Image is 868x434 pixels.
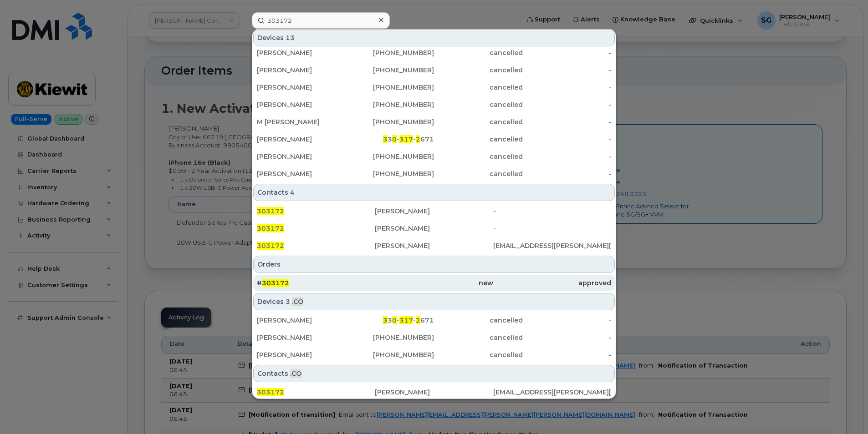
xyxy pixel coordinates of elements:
iframe: Messenger Launcher [828,394,861,427]
div: M [PERSON_NAME] [257,117,346,126]
a: 303172[PERSON_NAME][EMAIL_ADDRESS][PERSON_NAME][PERSON_NAME][DOMAIN_NAME] [253,237,615,254]
a: [PERSON_NAME][PHONE_NUMBER]cancelled- [253,79,615,96]
a: 303172[PERSON_NAME][EMAIL_ADDRESS][PERSON_NAME][PERSON_NAME][DOMAIN_NAME] [253,384,615,400]
a: #303172newapproved [253,275,615,291]
div: - [493,207,611,216]
div: [PERSON_NAME] [257,83,346,92]
span: 303172 [257,207,284,215]
a: M [PERSON_NAME][PHONE_NUMBER]cancelled- [253,114,615,130]
span: 317 [399,135,413,143]
div: cancelled [434,66,523,75]
div: cancelled [434,333,523,342]
div: # [257,278,375,288]
div: cancelled [434,169,523,178]
div: - [523,333,612,342]
div: [PHONE_NUMBER] [346,350,434,359]
div: cancelled [434,316,523,325]
div: [PERSON_NAME] [375,241,493,250]
a: [PERSON_NAME]330-317-2671cancelled- [253,312,615,328]
div: approved [493,278,611,288]
div: [PERSON_NAME] [375,207,493,216]
span: 3 [383,316,388,324]
div: - [523,350,612,359]
a: [PERSON_NAME][PHONE_NUMBER]cancelled- [253,166,615,182]
div: [PERSON_NAME] [257,152,346,161]
div: - [523,48,612,57]
div: [PHONE_NUMBER] [346,117,434,126]
div: 3 - - 671 [346,316,434,325]
div: - [523,83,612,92]
div: cancelled [434,83,523,92]
div: [PERSON_NAME] [257,316,346,325]
div: Contacts [253,365,615,382]
div: Orders [253,256,615,273]
div: [PERSON_NAME] [257,350,346,359]
div: - [523,316,612,325]
div: - [523,135,612,144]
div: [PERSON_NAME] [375,224,493,233]
div: [PHONE_NUMBER] [346,83,434,92]
a: [PERSON_NAME][PHONE_NUMBER]cancelled- [253,62,615,78]
span: 0 [392,135,397,143]
span: .CO [290,369,301,378]
div: [PHONE_NUMBER] [346,48,434,57]
div: [EMAIL_ADDRESS][PERSON_NAME][PERSON_NAME][DOMAIN_NAME] [493,388,611,397]
div: [PHONE_NUMBER] [346,100,434,109]
div: [PERSON_NAME] [375,388,493,397]
span: 4 [290,188,295,197]
div: [PERSON_NAME] [257,333,346,342]
div: cancelled [434,117,523,126]
span: 0 [392,316,397,324]
div: [PERSON_NAME] [257,169,346,178]
div: - [523,66,612,75]
div: cancelled [434,48,523,57]
div: 3 - - 671 [346,135,434,144]
div: cancelled [434,350,523,359]
span: 3 [286,297,290,306]
div: - [493,224,611,233]
div: - [523,100,612,109]
div: cancelled [434,152,523,161]
span: 2 [416,135,420,143]
div: [EMAIL_ADDRESS][PERSON_NAME][PERSON_NAME][DOMAIN_NAME] [493,241,611,250]
span: .CO [292,297,303,306]
div: cancelled [434,100,523,109]
span: 2 [416,316,420,324]
a: 303172[PERSON_NAME]- [253,203,615,219]
a: [PERSON_NAME][PHONE_NUMBER]cancelled- [253,329,615,346]
input: Find something... [252,12,390,29]
div: Devices [253,29,615,46]
a: [PERSON_NAME][PHONE_NUMBER]cancelled- [253,96,615,113]
span: 303172 [257,224,284,232]
div: [PHONE_NUMBER] [346,333,434,342]
div: - [523,117,612,126]
div: new [375,278,493,288]
span: 303172 [257,388,284,396]
span: 13 [286,33,295,42]
div: - [523,169,612,178]
div: [PHONE_NUMBER] [346,152,434,161]
span: 3 [383,135,388,143]
span: 303172 [257,242,284,250]
span: 317 [399,316,413,324]
div: Devices [253,293,615,310]
a: [PERSON_NAME]330-317-2671cancelled- [253,131,615,147]
div: [PHONE_NUMBER] [346,169,434,178]
div: [PERSON_NAME] [257,100,346,109]
div: - [523,152,612,161]
div: Contacts [253,184,615,201]
div: [PERSON_NAME] [257,135,346,144]
a: [PERSON_NAME][PHONE_NUMBER]cancelled- [253,148,615,165]
a: [PERSON_NAME][PHONE_NUMBER]cancelled- [253,347,615,363]
div: [PERSON_NAME] [257,48,346,57]
a: 303172[PERSON_NAME]- [253,220,615,237]
div: cancelled [434,135,523,144]
div: [PERSON_NAME] [257,66,346,75]
span: 303172 [262,279,289,287]
div: [PHONE_NUMBER] [346,66,434,75]
a: [PERSON_NAME][PHONE_NUMBER]cancelled- [253,45,615,61]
